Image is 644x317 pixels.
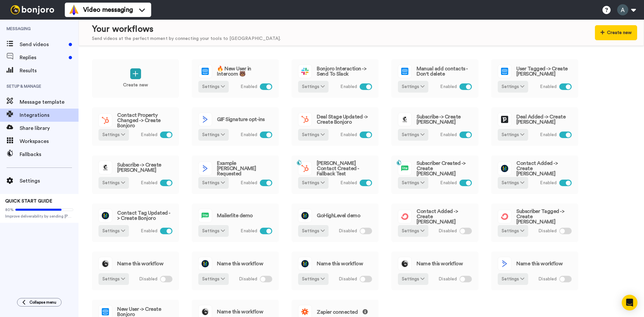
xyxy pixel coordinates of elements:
span: QUICK START GUIDE [5,199,52,203]
button: Settings [398,225,428,237]
div: Send videos at the perfect moment by connecting your tools to [GEOGRAPHIC_DATA]. [92,35,281,42]
a: Contact Added -> Create [PERSON_NAME]Settings Disabled [391,203,479,242]
button: Settings [198,225,229,237]
img: logo_hubspot.svg [298,113,312,126]
button: Settings [398,81,428,93]
span: Disabled [239,276,257,283]
span: Video messaging [83,5,133,14]
a: Contact Property Changed -> Create BonjoroSettings Enabled [92,107,179,146]
img: logo_slack.svg [298,65,312,78]
span: Enabled [340,132,357,138]
span: Enabled [141,180,157,186]
span: 🔥 New User in Intercom 🐻 [217,66,272,77]
button: Collapse menu [17,298,62,307]
span: Deal Stage Updated -> Create Bonjoro [317,114,372,125]
span: Subscribe -> Create [PERSON_NAME] [417,114,472,125]
a: Name this workflowSettings Disabled [291,251,379,291]
button: Settings [198,81,229,93]
button: Settings [198,273,229,285]
span: Subscribe -> Create [PERSON_NAME] [117,162,172,173]
a: User Tagged -> Create [PERSON_NAME]Settings Enabled [491,59,579,98]
span: Enabled [340,83,357,90]
a: GoHighLevel demoSettings Disabled [291,203,379,242]
a: Subscribe -> Create [PERSON_NAME]Settings Enabled [391,107,479,146]
span: Collapse menu [29,300,56,305]
span: Name this workflow [217,261,263,266]
span: Bonjoro Interaction -> Send To Slack [317,66,372,77]
a: Deal Stage Updated -> Create BonjoroSettings Enabled [291,107,379,146]
span: Send videos [20,41,66,48]
button: Settings [498,225,528,237]
a: 🔥 New User in Intercom 🐻Settings Enabled [191,59,279,98]
span: Enabled [141,228,157,235]
span: Contact Property Changed -> Create Bonjoro [117,113,172,128]
span: Disabled [538,276,557,283]
a: Bonjoro Interaction -> Send To SlackSettings Enabled [291,59,379,98]
span: Enabled [440,180,457,186]
img: logo_convertkit.svg [498,210,511,223]
button: Settings [98,273,129,285]
a: Contact Tag Updated -> Create BonjoroSettings Enabled [92,203,179,242]
button: Settings [198,177,229,189]
span: User Tagged -> Create [PERSON_NAME] [516,66,572,77]
button: Settings [298,273,329,285]
img: logo_intercom.svg [398,65,411,78]
img: logo_mailchimp.svg [99,161,112,174]
span: Enabled [540,132,557,138]
img: logo_pipedrive.png [498,113,511,126]
span: Disabled [438,228,457,235]
img: logo_intercom.svg [199,65,212,78]
span: Enabled [540,180,557,186]
a: Create new [92,59,179,98]
button: Settings [498,81,528,93]
a: Manual add contacts - Don't deleteSettings Enabled [391,59,479,98]
a: Subscriber Tagged -> Create [PERSON_NAME]Settings Disabled [491,203,579,242]
span: Name this workflow [317,261,363,266]
img: logo_mailchimp.svg [398,113,411,126]
img: logo_round_yellow.svg [99,257,112,270]
span: Message template [20,98,79,106]
a: Name this workflowSettings Disabled [92,251,179,291]
button: Settings [398,129,428,141]
span: Zapier connected [317,309,368,315]
img: logo_hubspot.svg [99,114,112,127]
span: Enabled [241,228,257,235]
span: Deal Added -> Create [PERSON_NAME] [516,114,572,125]
button: Create new [595,25,637,40]
span: Contact Added -> Create [PERSON_NAME] [417,209,472,224]
span: Enabled [241,132,257,138]
span: Results [20,67,79,75]
img: logo_activecampaign.svg [199,113,212,126]
span: Fallbacks [20,150,79,158]
a: Subscribe -> Create [PERSON_NAME]Settings Enabled [92,155,179,194]
a: Name this workflowSettings Disabled [191,251,279,291]
button: Settings [498,273,528,285]
a: [PERSON_NAME] Contact Created - Fallback TestSettings Enabled [291,155,379,194]
a: Subscriber Created -> Create [PERSON_NAME]Settings Enabled [391,155,479,194]
span: Name this workflow [117,261,163,266]
span: Improve deliverability by sending [PERSON_NAME]’s from your own email [5,214,73,219]
a: Example [PERSON_NAME] RequestedSettings Enabled [191,155,279,194]
div: Open Intercom Messenger [622,295,637,310]
span: Subscriber Tagged -> Create [PERSON_NAME] [516,209,572,224]
span: Settings [20,177,79,185]
span: Integrations [20,111,79,119]
span: Replies [20,54,66,62]
button: Settings [298,129,329,141]
a: Name this workflowSettings Disabled [491,251,579,291]
img: logo_round_yellow.svg [398,257,411,270]
button: Settings [298,225,329,237]
span: Contact Added -> Create [PERSON_NAME] [516,161,572,176]
a: Mailerlite demoSettings Enabled [191,203,279,242]
img: logo_gohighlevel.png [99,209,112,222]
button: Settings [298,177,329,189]
span: Example [PERSON_NAME] Requested [217,161,272,176]
span: Workspaces [20,137,79,145]
span: Disabled [139,276,157,283]
img: logo_activecampaign.svg [498,257,511,270]
a: Contact Added -> Create [PERSON_NAME]Settings Enabled [491,155,579,194]
span: Name this workflow [516,261,563,266]
img: logo_gohighlevel.png [298,209,312,222]
span: Contact Tag Updated -> Create Bonjoro [117,210,172,221]
button: Settings [98,225,129,237]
